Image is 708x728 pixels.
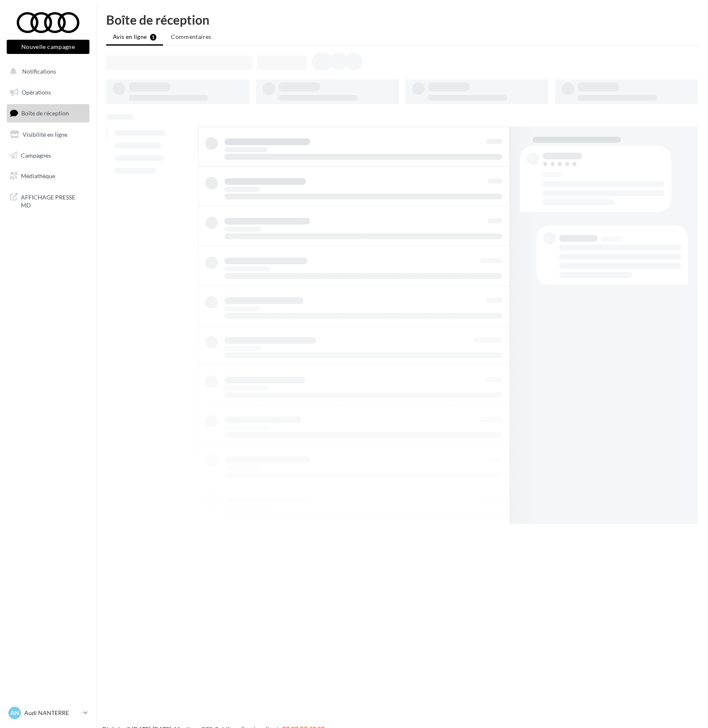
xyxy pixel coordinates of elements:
[21,192,86,209] span: AFFICHAGE PRESSE MD
[10,709,19,717] span: AN
[5,63,88,80] button: Notifications
[22,68,56,75] span: Notifications
[21,172,55,179] span: Médiathèque
[7,705,89,721] a: AN Audi NANTERRE
[22,89,51,96] span: Opérations
[24,709,80,717] p: Audi NANTERRE
[23,131,67,138] span: Visibilité en ligne
[106,13,698,26] div: Boîte de réception
[5,188,91,213] a: AFFICHAGE PRESSE MD
[21,151,51,158] span: Campagnes
[5,126,91,143] a: Visibilité en ligne
[5,147,91,164] a: Campagnes
[21,110,69,117] span: Boîte de réception
[171,33,211,40] span: Commentaires
[5,167,91,185] a: Médiathèque
[7,40,89,54] button: Nouvelle campagne
[5,84,91,101] a: Opérations
[5,104,91,122] a: Boîte de réception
